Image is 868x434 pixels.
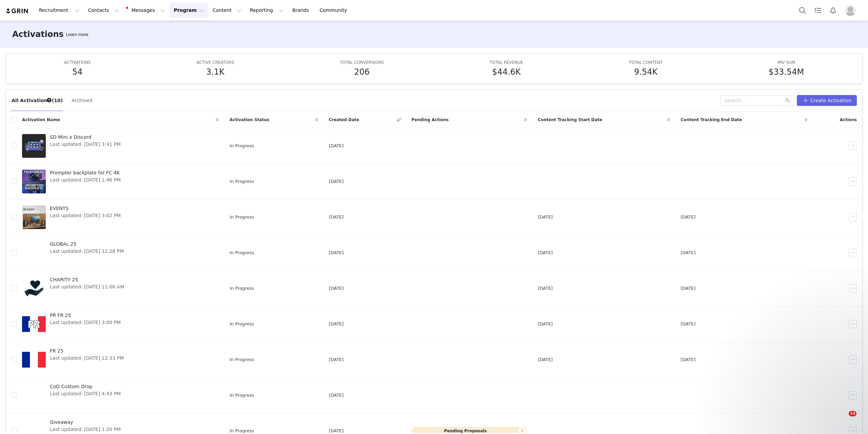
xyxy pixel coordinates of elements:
[230,214,254,221] span: In Progress
[22,168,219,195] a: Prompter backplate for FC 4KLast updated: [DATE] 1:46 PM
[230,117,269,123] span: Activation Status
[813,113,862,127] div: Actions
[22,310,219,338] a: PR FR 25Last updated: [DATE] 3:00 PM
[329,214,344,221] span: [DATE]
[11,95,63,106] button: All Activations (10)
[768,66,804,78] h5: $33.54M
[71,95,93,106] button: Archived
[246,3,288,18] button: Reporting
[50,312,121,319] span: PR FR 25
[206,66,224,78] h5: 3.1K
[50,276,124,283] span: CHARITY 25
[72,66,83,78] h5: 54
[50,169,121,176] span: Prompter backplate for FC 4K
[64,60,91,65] span: ACTIVATIONS
[810,3,825,18] a: Tasks
[681,321,696,327] span: [DATE]
[50,141,121,148] span: Last updated: [DATE] 3:41 PM
[123,3,169,18] button: Messages
[795,3,810,18] button: Search
[777,60,795,65] span: IMV SUM
[785,98,790,103] i: icon: search
[22,117,60,123] span: Activation Name
[22,239,219,266] a: GLOBAL 25Last updated: [DATE] 12:28 PM
[230,321,254,327] span: In Progress
[492,66,520,78] h5: $44.6K
[230,356,254,363] span: In Progress
[634,66,657,78] h5: 9.54K
[681,249,696,256] span: [DATE]
[340,60,384,65] span: TOTAL CONVERSIONS
[22,346,219,373] a: FR 25Last updated: [DATE] 12:33 PM
[46,97,52,103] div: Tooltip anchor
[681,117,742,123] span: Content Tracking End Date
[50,176,121,184] span: Last updated: [DATE] 1:46 PM
[50,347,124,355] span: FR 25
[12,28,64,40] h3: Activations
[64,31,90,38] div: Tooltip anchor
[726,368,861,416] iframe: Intercom notifications message
[50,241,124,248] span: GLOBAL 25
[329,178,344,185] span: [DATE]
[681,356,696,363] span: [DATE]
[316,3,354,18] a: Community
[35,3,84,18] button: Recruitment
[329,143,344,149] span: [DATE]
[490,60,523,65] span: TOTAL REVENUE
[329,321,344,327] span: [DATE]
[50,419,121,426] span: Giveaway
[538,214,553,221] span: [DATE]
[845,5,856,16] img: placeholder-profile.jpg
[412,117,449,123] span: Pending Actions
[22,275,219,302] a: CHARITY 25Last updated: [DATE] 11:06 AM
[84,3,123,18] button: Contacts
[835,411,851,427] iframe: Intercom live chat
[50,283,124,290] span: Last updated: [DATE] 11:06 AM
[50,248,124,255] span: Last updated: [DATE] 12:28 PM
[22,382,219,409] a: CoD Custom DropLast updated: [DATE] 4:43 PM
[681,214,696,221] span: [DATE]
[329,249,344,256] span: [DATE]
[22,132,219,159] a: SD Mini x DiscordLast updated: [DATE] 3:41 PM
[826,3,841,18] button: Notifications
[797,95,857,106] button: Create Activation
[50,205,121,212] span: EVENTS
[230,285,254,292] span: In Progress
[50,383,121,390] span: CoD Custom Drop
[50,212,121,219] span: Last updated: [DATE] 3:02 PM
[329,356,344,363] span: [DATE]
[538,356,553,363] span: [DATE]
[841,5,863,16] button: Profile
[50,134,121,141] span: SD Mini x Discord
[209,3,245,18] button: Content
[538,117,602,123] span: Content Tracking Start Date
[538,249,553,256] span: [DATE]
[230,143,254,149] span: In Progress
[329,285,344,292] span: [DATE]
[50,390,121,397] span: Last updated: [DATE] 4:43 PM
[230,392,254,399] span: In Progress
[5,8,29,14] img: grin logo
[629,60,663,65] span: TOTAL CONTENT
[329,117,359,123] span: Created Date
[50,319,121,326] span: Last updated: [DATE] 3:00 PM
[354,66,370,78] h5: 206
[849,411,856,416] span: 14
[288,3,315,18] a: Brands
[538,285,553,292] span: [DATE]
[50,426,121,433] span: Last updated: [DATE] 1:20 PM
[681,285,696,292] span: [DATE]
[50,355,124,362] span: Last updated: [DATE] 12:33 PM
[170,3,208,18] button: Program
[22,204,219,231] a: EVENTSLast updated: [DATE] 3:02 PM
[721,95,794,106] input: Search...
[329,392,344,399] span: [DATE]
[538,321,553,327] span: [DATE]
[196,60,234,65] span: ACTIVE CREATORS
[230,178,254,185] span: In Progress
[230,249,254,256] span: In Progress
